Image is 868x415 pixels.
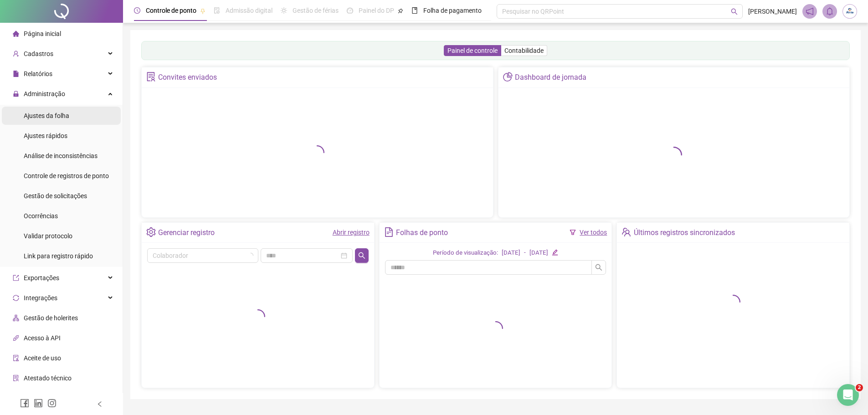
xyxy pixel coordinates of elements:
span: Atestado técnico [24,374,72,382]
span: Acesso à API [24,334,61,342]
span: Integrações [24,294,57,302]
span: solution [13,375,19,381]
span: Folha de pagamento [423,7,482,14]
a: Ver todos [580,229,607,236]
img: 37134 [843,5,857,18]
span: lock [13,91,19,97]
span: Contabilidade [504,47,544,54]
span: Ocorrências [24,212,58,220]
span: Página inicial [24,30,61,37]
a: Abrir registro [333,229,370,236]
span: Controle de registros de ponto [24,172,109,179]
span: Gestão de holerites [24,314,78,322]
span: Aceite de uso [24,354,61,362]
span: file-text [384,227,394,237]
span: Painel de controle [447,47,498,54]
div: Convites enviados [158,70,217,85]
span: file-done [214,7,220,14]
span: Gestão de férias [293,7,339,14]
span: audit [13,355,19,361]
span: export [13,275,19,281]
div: Folhas de ponto [396,225,448,241]
span: Link para registro rápido [24,252,93,260]
span: file [13,71,19,77]
span: filter [570,229,576,236]
span: Controle de ponto [146,7,196,14]
span: book [411,7,418,14]
iframe: Intercom live chat [837,384,859,406]
span: user-add [13,51,19,57]
span: [PERSON_NAME] [748,6,797,16]
span: search [731,8,738,15]
span: loading [248,253,253,258]
div: Últimos registros sincronizados [634,225,735,241]
span: loading [726,295,740,309]
div: [DATE] [529,248,548,258]
span: apartment [13,315,19,321]
span: Cadastros [24,50,53,57]
span: Relatórios [24,70,52,77]
div: Dashboard de jornada [515,70,586,85]
span: Análise de inconsistências [24,152,98,159]
span: Admissão digital [226,7,272,14]
span: dashboard [347,7,353,14]
span: search [595,264,602,271]
span: linkedin [34,399,43,408]
span: home [13,31,19,37]
span: sync [13,295,19,301]
span: notification [806,7,814,15]
span: loading [488,321,503,336]
span: search [358,252,365,259]
span: bell [826,7,834,15]
span: Exportações [24,274,59,282]
span: pie-chart [503,72,513,82]
span: api [13,335,19,341]
div: [DATE] [502,248,520,258]
span: pushpin [398,8,403,14]
span: left [97,401,103,407]
span: edit [552,249,558,255]
span: setting [146,227,156,237]
span: pushpin [200,8,205,14]
span: solution [146,72,156,82]
span: loading [310,145,324,160]
span: Validar protocolo [24,232,72,240]
span: Painel do DP [359,7,394,14]
span: loading [251,309,265,324]
div: Período de visualização: [433,248,498,258]
span: clock-circle [134,7,140,14]
div: Gerenciar registro [158,225,215,241]
span: Gestão de solicitações [24,192,87,200]
span: facebook [20,399,29,408]
span: team [621,227,631,237]
span: Ajustes rápidos [24,132,67,139]
div: - [524,248,526,258]
span: Ajustes da folha [24,112,69,119]
span: Administração [24,90,65,97]
span: sun [281,7,287,14]
span: loading [666,147,682,163]
span: instagram [47,399,56,408]
span: 2 [856,384,863,391]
